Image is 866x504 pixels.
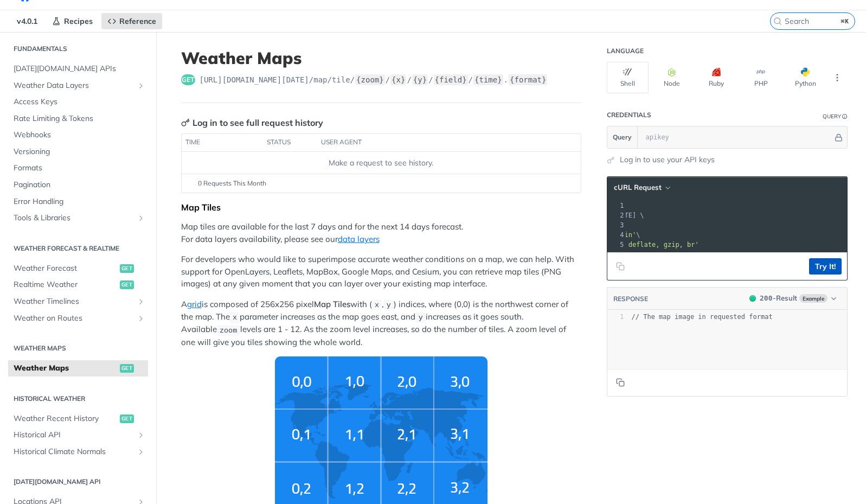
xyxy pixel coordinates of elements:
h2: [DATE][DOMAIN_NAME] API [8,477,148,487]
button: Python [785,62,826,93]
label: {y} [412,74,428,85]
div: Credentials [607,111,651,119]
button: PHP [740,62,782,93]
button: Show subpages for Tools & Libraries [137,214,145,222]
a: Weather Mapsget [8,360,148,377]
label: {x} [390,74,406,85]
span: 0 Requests This Month [198,178,266,188]
strong: Map Tiles [314,299,350,309]
button: Copy to clipboard [613,374,628,391]
span: x [233,314,237,322]
span: Weather Timelines [14,296,134,307]
span: Rate Limiting & Tokens [14,113,145,124]
button: Node [651,62,693,93]
span: Weather Recent History [14,413,117,424]
span: get [120,264,134,273]
span: Webhooks [14,130,145,141]
button: Query [607,126,638,148]
span: y [387,301,391,309]
div: Map Tiles [181,202,581,213]
button: Try It! [809,258,842,275]
a: Weather TimelinesShow subpages for Weather Timelines [8,294,148,310]
span: Formats [14,163,145,174]
a: Tools & LibrariesShow subpages for Tools & Libraries [8,210,148,226]
th: user agent [317,134,559,151]
div: 2 [607,210,626,220]
p: For developers who would like to superimpose accurate weather conditions on a map, we can help. W... [181,253,581,290]
span: Versioning [14,146,145,157]
kbd: ⌘K [838,16,852,27]
div: 3 [607,220,626,230]
span: Pagination [14,180,145,190]
th: time [182,134,263,151]
div: 5 [607,240,626,250]
div: 1 [607,201,626,210]
button: RESPONSE [613,294,649,304]
span: Weather on Routes [14,313,134,324]
label: {format} [509,74,547,85]
span: Tools & Libraries [14,213,134,224]
svg: More ellipsis [832,73,842,82]
span: [DATE][DOMAIN_NAME] APIs [14,63,145,74]
span: get [181,74,195,85]
div: 4 [607,230,626,240]
span: Weather Maps [14,363,117,374]
a: Recipes [46,13,99,29]
a: Access Keys [8,94,148,110]
a: Reference [101,13,162,29]
svg: Key [181,118,190,127]
span: Query [613,132,632,142]
a: [DATE][DOMAIN_NAME] APIs [8,61,148,77]
span: zoom [220,326,237,334]
div: QueryInformation [823,112,848,120]
span: Historical Climate Normals [14,446,134,457]
span: // The map image in requested format [632,313,773,321]
a: data layers [338,234,380,244]
h1: Weather Maps [181,48,581,68]
h2: Fundamentals [8,44,148,54]
button: Show subpages for Weather Timelines [137,297,145,306]
button: More Languages [829,69,845,86]
a: Formats [8,160,148,176]
span: 'accept-encoding: deflate, gzip, br' [558,241,699,248]
a: Rate Limiting & Tokens [8,111,148,127]
div: - Result [760,293,797,304]
div: Query [823,112,841,120]
span: Reference [119,16,156,26]
p: Map tiles are available for the last 7 days and for the next 14 days forecast. For data layers av... [181,221,581,245]
div: 1 [607,312,624,322]
a: Historical Climate NormalsShow subpages for Historical Climate Normals [8,444,148,460]
a: Pagination [8,177,148,193]
p: A is composed of 256x256 pixel with ( , ) indices, where (0,0) is the northwest corner of the map... [181,298,581,348]
a: Error Handling [8,194,148,210]
span: Recipes [64,16,93,26]
h2: Weather Maps [8,343,148,353]
div: Log in to see full request history [181,116,323,129]
button: Hide [833,132,844,143]
span: Weather Forecast [14,263,117,274]
span: 200 [760,294,772,302]
button: Ruby [696,62,737,93]
span: cURL Request [614,183,662,192]
span: Error Handling [14,196,145,207]
a: Webhooks [8,127,148,143]
span: v4.0.1 [11,13,43,29]
a: Weather Forecastget [8,260,148,277]
span: get [120,414,134,423]
h2: Weather Forecast & realtime [8,244,148,253]
span: https://api.tomorrow.io/v4/map/tile/{zoom}/{x}/{y}/{field}/{time}.{format} [200,74,548,85]
span: Access Keys [14,97,145,107]
a: Historical APIShow subpages for Historical API [8,427,148,443]
a: Log in to use your API keys [620,154,715,165]
div: Language [607,47,644,55]
label: {zoom} [355,74,385,85]
button: Show subpages for Weather Data Layers [137,81,145,90]
label: {time} [473,74,503,85]
span: Example [799,294,827,303]
a: Versioning [8,144,148,160]
a: Weather Data LayersShow subpages for Weather Data Layers [8,78,148,94]
button: 200200-ResultExample [744,293,841,304]
button: Copy to clipboard [613,258,628,275]
input: apikey [640,126,833,148]
a: Realtime Weatherget [8,277,148,293]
